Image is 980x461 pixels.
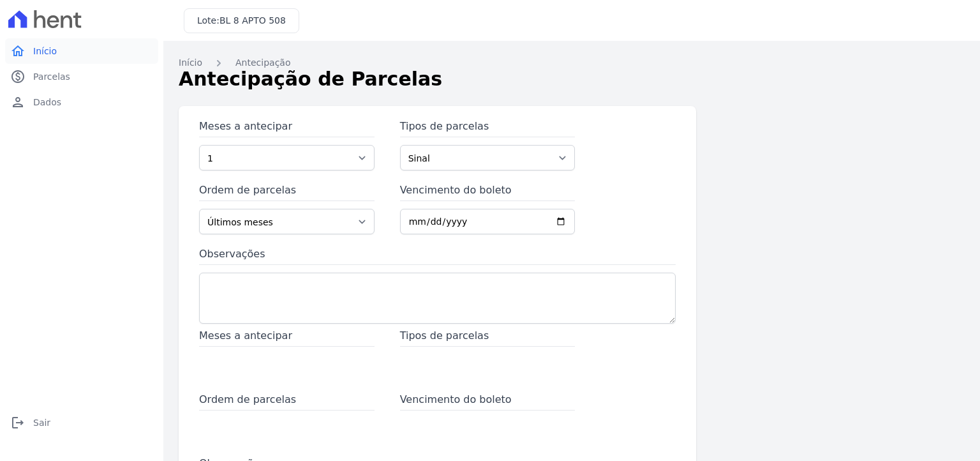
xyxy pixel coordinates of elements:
[179,64,965,93] h1: Antecipação de Parcelas
[179,56,965,70] nav: Breadcrumb
[199,392,375,411] span: Ordem de parcelas
[199,328,375,347] span: Meses a antecipar
[10,415,26,430] i: logout
[5,410,158,435] a: logoutSair
[10,43,26,59] i: home
[400,119,575,137] label: Tipos de parcelas
[5,89,158,115] a: personDados
[199,246,676,265] label: Observações
[10,69,26,84] i: paid
[33,416,50,429] span: Sair
[400,183,575,201] label: Vencimento do boleto
[179,56,202,70] a: Início
[33,45,57,57] span: Início
[235,56,290,70] a: Antecipação
[10,94,26,110] i: person
[197,14,286,27] h3: Lote:
[33,70,70,83] span: Parcelas
[5,64,158,89] a: paidParcelas
[199,119,375,137] label: Meses a antecipar
[219,15,286,26] span: BL 8 APTO 508
[400,392,575,411] span: Vencimento do boleto
[400,328,575,347] span: Tipos de parcelas
[199,183,375,201] label: Ordem de parcelas
[5,38,158,64] a: homeInício
[33,96,61,109] span: Dados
